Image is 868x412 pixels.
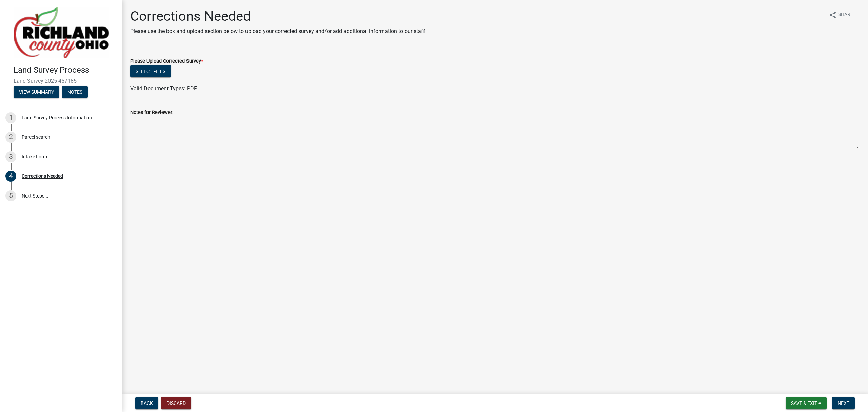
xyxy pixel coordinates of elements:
span: Next [837,400,849,406]
button: Select files [130,65,171,77]
label: Please Upload Corrected Survey [130,59,203,64]
div: 1 [5,112,16,123]
button: Notes [62,86,88,98]
div: Parcel search [22,135,50,139]
span: Back [141,400,153,406]
span: Share [838,11,853,19]
h4: Land Survey Process [14,65,117,75]
h1: Corrections Needed [130,8,425,24]
div: Corrections Needed [22,174,63,179]
button: Back [135,397,158,409]
button: Save & Exit [786,397,827,409]
span: Save & Exit [791,400,817,406]
div: 2 [5,132,16,143]
label: Notes for Reviewer: [130,110,173,115]
span: Valid Document Types: PDF [130,85,197,92]
div: 5 [5,190,16,201]
div: Land Survey Process Information [22,115,92,120]
wm-modal-confirm: Notes [62,90,88,95]
span: Land Survey-2025-457185 [14,78,108,84]
img: Richland County, Ohio [14,7,109,58]
wm-modal-confirm: Summary [14,90,59,95]
div: Intake Form [22,154,47,159]
button: shareShare [823,8,859,21]
button: Next [832,397,855,409]
button: View Summary [14,86,59,98]
div: 4 [5,171,16,182]
p: Please use the box and upload section below to upload your corrected survey and/or add additional... [130,27,425,35]
i: share [829,11,837,19]
div: 3 [5,151,16,162]
button: Discard [161,397,191,409]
